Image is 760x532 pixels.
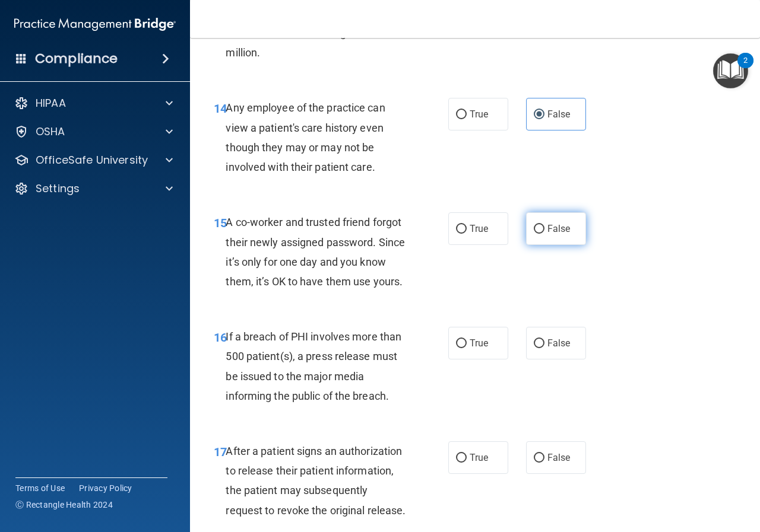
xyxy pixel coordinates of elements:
[456,225,467,234] input: True
[555,448,746,495] iframe: Drift Widget Chat Controller
[534,339,544,348] input: False
[15,499,113,511] span: Ⓒ Rectangle Health 2024
[743,60,748,76] div: 2
[214,101,227,116] span: 14
[470,223,488,234] span: True
[79,482,132,494] a: Privacy Policy
[226,330,401,402] span: If a breach of PHI involves more than 500 patient(s), a press release must be issued to the major...
[456,339,467,348] input: True
[470,337,488,349] span: True
[36,125,65,139] p: OSHA
[14,153,173,167] a: OfficeSafe University
[470,452,488,463] span: True
[470,109,488,120] span: True
[14,12,176,36] img: PMB logo
[547,452,571,463] span: False
[547,223,571,234] span: False
[547,337,571,349] span: False
[14,96,173,110] a: HIPAA
[214,216,227,230] span: 15
[14,125,173,139] a: OSHA
[226,101,385,173] span: Any employee of the practice can view a patient's care history even though they may or may not be...
[456,110,467,119] input: True
[226,216,405,288] span: A co-worker and trusted friend forgot their newly assigned password. Since it’s only for one day ...
[456,454,467,463] input: True
[35,50,118,67] h4: Compliance
[226,445,406,517] span: After a patient signs an authorization to release their patient information, the patient may subs...
[36,153,148,167] p: OfficeSafe University
[214,445,227,459] span: 17
[214,330,227,345] span: 16
[534,110,544,119] input: False
[36,181,80,196] p: Settings
[14,181,173,196] a: Settings
[15,482,65,494] a: Terms of Use
[713,53,748,88] button: Open Resource Center, 2 new notifications
[547,109,571,120] span: False
[534,225,544,234] input: False
[534,454,544,463] input: False
[36,96,66,110] p: HIPAA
